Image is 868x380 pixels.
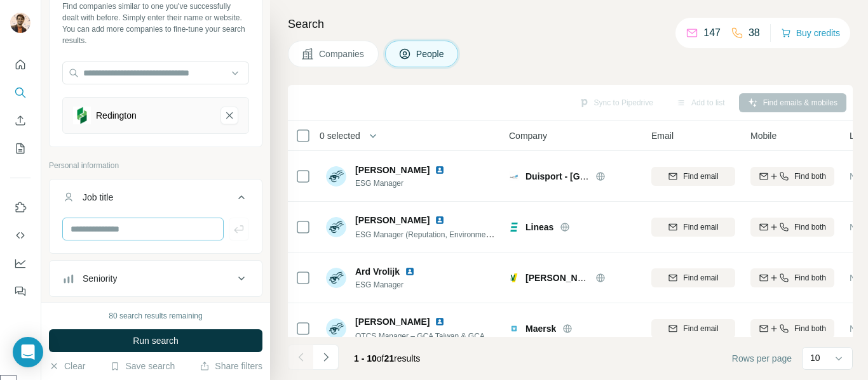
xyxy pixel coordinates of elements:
[288,15,853,33] h4: Search
[83,272,117,285] div: Seniority
[683,221,718,233] span: Find email
[10,13,31,33] img: Avatar
[10,109,31,132] button: Enrich CSV
[354,353,377,364] span: 1 - 10
[435,317,445,327] img: LinkedIn logo
[220,107,238,124] button: Redington-remove-button
[326,268,346,288] img: Avatar
[49,329,262,352] button: Run search
[355,265,400,278] span: Ard Vrolijk
[49,160,262,171] p: Personal information
[435,165,445,175] img: LinkedIn logo
[133,334,179,347] span: Run search
[62,1,249,46] div: Find companies similar to one you've successfully dealt with before. Simply enter their name or w...
[354,353,420,364] span: results
[319,48,365,60] span: Companies
[326,318,346,339] img: Avatar
[326,217,346,237] img: Avatar
[13,337,43,367] div: Open Intercom Messenger
[781,24,840,42] button: Buy credits
[405,266,415,277] img: LinkedIn logo
[509,171,519,181] img: Logo of Duisport - Duisburger Hafen AG
[326,166,346,187] img: Avatar
[355,331,508,341] span: OTCS Manager – GCA Taiwan & GCA Import
[355,214,430,226] span: [PERSON_NAME]
[83,191,113,204] div: Job title
[750,167,834,186] button: Find both
[435,215,445,225] img: LinkedIn logo
[794,323,826,334] span: Find both
[384,353,395,364] span: 21
[10,280,31,303] button: Feedback
[703,25,721,41] p: 147
[794,171,826,182] span: Find both
[732,352,792,365] span: Rows per page
[10,81,31,104] button: Search
[794,221,826,233] span: Find both
[750,268,834,287] button: Find both
[10,137,31,160] button: My lists
[320,129,360,142] span: 0 selected
[355,178,460,189] span: ESG Manager
[509,273,519,283] img: Logo of Verbrugge International
[200,360,262,372] button: Share filters
[749,25,760,41] p: 38
[416,48,445,60] span: People
[526,221,553,233] span: Lineas
[109,310,202,322] div: 80 search results remaining
[50,182,262,218] button: Job title
[651,319,735,338] button: Find email
[850,129,868,142] span: Lists
[750,319,834,338] button: Find both
[509,129,547,142] span: Company
[750,129,776,142] span: Mobile
[10,196,31,219] button: Use Surfe on LinkedIn
[810,351,820,364] p: 10
[509,324,519,334] img: Logo of Maersk
[355,315,430,328] span: [PERSON_NAME]
[794,272,826,284] span: Find both
[651,268,735,287] button: Find email
[651,129,674,142] span: Email
[50,263,262,294] button: Seniority
[509,222,519,232] img: Logo of Lineas
[683,171,718,182] span: Find email
[73,107,91,124] img: Redington-logo
[526,171,742,181] span: Duisport - [GEOGRAPHIC_DATA] [PERSON_NAME]
[683,323,718,334] span: Find email
[313,344,339,370] button: Navigate to next page
[750,218,834,237] button: Find both
[526,273,656,283] span: [PERSON_NAME] International
[10,252,31,275] button: Dashboard
[651,218,735,237] button: Find email
[355,164,430,176] span: [PERSON_NAME]
[10,53,31,76] button: Quick start
[526,322,556,335] span: Maersk
[49,360,85,372] button: Clear
[355,279,430,291] span: ESG Manager
[683,272,718,284] span: Find email
[377,353,384,364] span: of
[110,360,175,372] button: Save search
[355,229,545,239] span: ESG Manager (Reputation, Environment & Governance)
[10,224,31,247] button: Use Surfe API
[651,167,735,186] button: Find email
[96,109,137,122] div: Redington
